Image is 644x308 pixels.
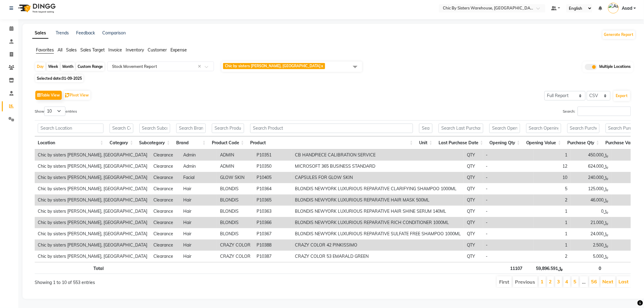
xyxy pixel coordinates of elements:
[419,124,432,133] input: Search Unit
[489,124,520,133] input: Search Opening Qty
[209,136,247,149] th: Product Code: activate to sort column ascending
[292,149,464,161] td: CB HANDPIECE CALIBRATION SERVICE
[170,47,187,53] span: Expense
[567,124,600,133] input: Search Purchase Qty
[483,240,534,251] td: -
[61,62,75,71] div: Month
[217,251,254,262] td: CRAZY COLOR
[35,240,150,251] td: Chic by sisters [PERSON_NAME], [GEOGRAPHIC_DATA]
[150,161,180,172] td: Clearance
[534,149,571,161] td: 1
[180,149,217,161] td: Admin
[483,217,534,228] td: -
[464,183,483,194] td: QTY
[217,194,254,206] td: BLONDIS
[35,136,107,149] th: Location: activate to sort column ascending
[38,124,103,133] input: Search Location
[136,136,173,149] th: Subcategory: activate to sort column ascending
[557,278,560,285] a: 3
[564,136,603,149] th: Purchase Qty: activate to sort column ascending
[56,30,69,36] a: Trends
[76,30,95,36] a: Feedback
[292,228,464,240] td: BLONDIS NEWYORK LUXURIOUS REPARATIVE SULFATE FREE SHAMPOO 1000ML
[225,64,320,68] span: Chic by sisters [PERSON_NAME], [GEOGRAPHIC_DATA]
[571,172,612,183] td: ﷼240.000
[47,62,60,71] div: Week
[525,262,566,274] th: ﷼59,896.591
[180,228,217,240] td: Hair
[464,217,483,228] td: QTY
[139,124,170,133] input: Search Subcategory
[571,251,612,262] td: ﷼5.000
[483,206,534,217] td: -
[35,172,150,183] td: Chic by sisters [PERSON_NAME], [GEOGRAPHIC_DATA]
[464,206,483,217] td: QTY
[35,217,150,228] td: Chic by sisters [PERSON_NAME], [GEOGRAPHIC_DATA]
[35,194,150,206] td: Chic by sisters [PERSON_NAME], [GEOGRAPHIC_DATA]
[600,64,631,70] span: Multiple Locations
[320,64,323,68] a: x
[622,5,632,12] span: Asad
[571,183,612,194] td: ﷼125.000
[254,194,292,206] td: P10365
[566,262,604,274] th: 0
[58,47,62,53] span: All
[150,206,180,217] td: Clearance
[217,161,254,172] td: ADMIN
[464,149,483,161] td: QTY
[35,75,83,82] span: Selected date:
[292,240,464,251] td: CRAZY COLOR 42 PINKISSIMO
[574,278,577,285] a: 5
[292,183,464,194] td: BLONDIS NEWYORK LUXURIOUS REPARATIVE CLARIFYING SHAMPOO 1000ML
[35,107,77,116] label: Show entries
[35,228,150,240] td: Chic by sisters [PERSON_NAME], [GEOGRAPHIC_DATA]
[534,217,571,228] td: 1
[534,161,571,172] td: 12
[571,217,612,228] td: ﷼21.000
[35,91,62,100] button: Table View
[571,161,612,172] td: ﷼624.000
[254,183,292,194] td: P10364
[464,172,483,183] td: QTY
[606,124,642,133] input: Search Purchase Value
[436,136,486,149] th: Last Purchase Date: activate to sort column ascending
[483,149,534,161] td: -
[571,149,612,161] td: ﷼450.000
[534,183,571,194] td: 5
[541,278,544,285] a: 1
[150,172,180,183] td: Clearance
[254,240,292,251] td: P10388
[254,251,292,262] td: P10387
[603,278,614,285] a: Next
[217,183,254,194] td: BLONDIS
[534,194,571,206] td: 2
[64,91,90,100] button: Pivot View
[534,206,571,217] td: 1
[180,240,217,251] td: Hair
[180,206,217,217] td: Hair
[534,228,571,240] td: 1
[62,76,82,81] span: 01-09-2025
[247,136,416,149] th: Product: activate to sort column ascending
[526,124,561,133] input: Search Opening Value
[180,194,217,206] td: Hair
[254,228,292,240] td: P10367
[32,28,48,39] a: Sales
[483,228,534,240] td: -
[254,161,292,172] td: P10350
[483,161,534,172] td: -
[549,278,552,285] a: 2
[591,278,597,285] a: 56
[489,262,525,274] th: 11107
[107,136,136,149] th: Category: activate to sort column ascending
[198,63,203,70] span: Clear all
[180,217,217,228] td: Hair
[65,93,70,98] img: pivot.png
[173,136,209,149] th: Brand: activate to sort column ascending
[254,172,292,183] td: P10405
[150,194,180,206] td: Clearance
[571,228,612,240] td: ﷼24.000
[292,206,464,217] td: BLONDIS NEWYORK LUXURIOUS REPARATIVE HAIR SHINE SERUM 140ML
[292,251,464,262] td: CRAZY COLOR 53 EMARALD GREEN
[614,91,630,101] button: Export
